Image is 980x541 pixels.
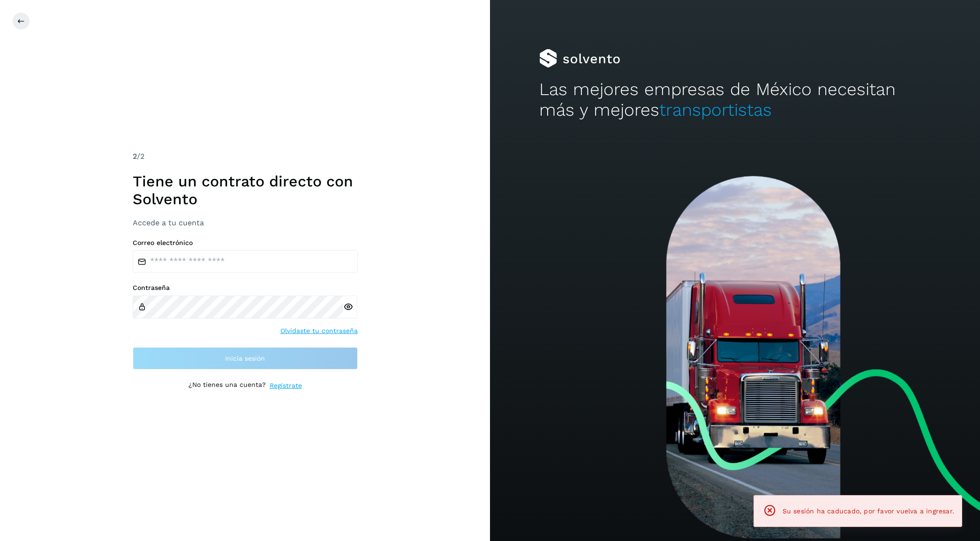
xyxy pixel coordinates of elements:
[133,284,358,292] label: Contraseña
[133,218,358,227] h3: Accede a tu cuenta
[188,381,266,391] p: ¿No tienes una cuenta?
[783,507,954,515] span: Su sesión ha caducado, por favor vuelva a ingresar.
[280,326,358,336] a: Olvidaste tu contraseña
[659,100,772,120] span: transportistas
[133,152,137,161] span: 2
[133,239,358,247] label: Correo electrónico
[270,381,302,391] a: Regístrate
[133,347,358,370] button: Inicia sesión
[539,79,931,121] h2: Las mejores empresas de México necesitan más y mejores
[133,172,358,208] h1: Tiene un contrato directo con Solvento
[225,355,265,362] span: Inicia sesión
[133,151,358,162] div: /2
